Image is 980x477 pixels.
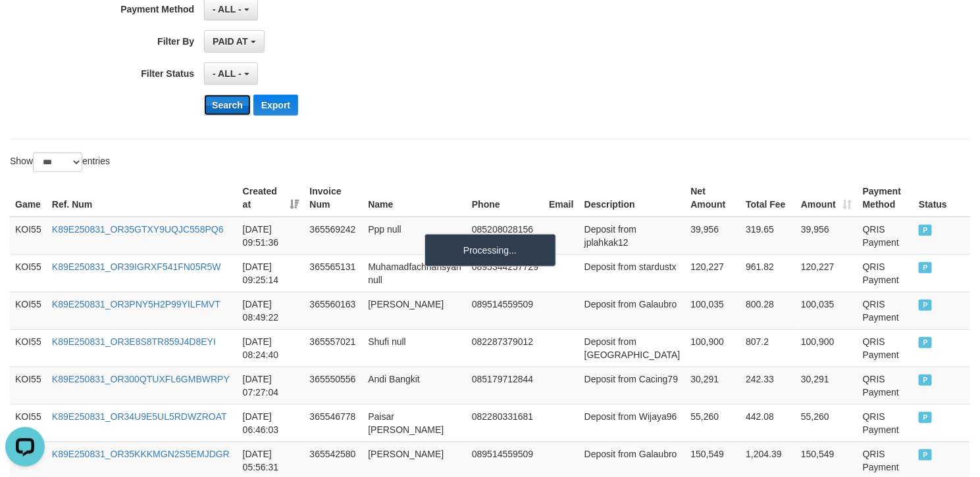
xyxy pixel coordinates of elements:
[740,217,796,255] td: 319.65
[467,292,544,329] td: 089514559509
[740,179,796,217] th: Total Fee
[10,404,47,442] td: KOI55
[686,179,741,217] th: Net Amount
[467,404,544,442] td: 082280331681
[686,217,741,255] td: 39,956
[238,254,305,292] td: [DATE] 09:25:14
[363,217,467,255] td: Ppp null
[52,299,220,309] a: K89E250831_OR3PNY5H2P99YILFMVT
[33,152,82,172] select: Showentries
[10,292,47,329] td: KOI55
[363,254,467,292] td: Muhamadfachriansyah null
[686,329,741,367] td: 100,900
[213,4,242,14] span: - ALL -
[238,404,305,442] td: [DATE] 06:46:03
[204,62,257,85] button: - ALL -
[740,404,796,442] td: 442.08
[579,404,686,442] td: Deposit from Wijaya96
[363,404,467,442] td: Paisar [PERSON_NAME]
[213,36,247,47] span: PAID AT
[10,179,47,217] th: Game
[579,367,686,404] td: Deposit from Cacing79
[238,367,305,404] td: [DATE] 07:27:04
[305,292,363,329] td: 365560163
[740,292,796,329] td: 800.28
[52,224,224,235] a: K89E250831_OR35GTXY9UQJC558PQ6
[796,179,858,217] th: Amount: activate to sort column ascending
[579,292,686,329] td: Deposit from Galaubro
[305,404,363,442] td: 365546778
[305,217,363,255] td: 365569242
[858,254,914,292] td: QRIS Payment
[10,329,47,367] td: KOI55
[858,329,914,367] td: QRIS Payment
[467,329,544,367] td: 082287379012
[579,254,686,292] td: Deposit from stardustx
[467,254,544,292] td: 0895344257729
[686,254,741,292] td: 120,227
[686,292,741,329] td: 100,035
[544,179,579,217] th: Email
[213,68,242,79] span: - ALL -
[204,95,251,116] button: Search
[919,300,932,311] span: PAID
[919,337,932,348] span: PAID
[686,367,741,404] td: 30,291
[253,95,298,116] button: Export
[858,367,914,404] td: QRIS Payment
[52,449,230,459] a: K89E250831_OR35KKKMGN2S5EMJDGR
[919,375,932,386] span: PAID
[425,234,556,267] div: Processing...
[238,179,305,217] th: Created at: activate to sort column ascending
[363,179,467,217] th: Name
[10,367,47,404] td: KOI55
[919,449,932,461] span: PAID
[796,254,858,292] td: 120,227
[10,217,47,255] td: KOI55
[10,152,110,172] label: Show entries
[796,292,858,329] td: 100,035
[238,329,305,367] td: [DATE] 08:24:40
[858,292,914,329] td: QRIS Payment
[740,254,796,292] td: 961.82
[204,30,264,53] button: PAID AT
[52,261,221,272] a: K89E250831_OR39IGRXF541FN05R5W
[363,292,467,329] td: [PERSON_NAME]
[238,292,305,329] td: [DATE] 08:49:22
[47,179,238,217] th: Ref. Num
[740,329,796,367] td: 807.2
[238,217,305,255] td: [DATE] 09:51:36
[686,404,741,442] td: 55,260
[305,367,363,404] td: 365550556
[467,179,544,217] th: Phone
[363,329,467,367] td: Shufi null
[5,5,45,45] button: Open LiveChat chat widget
[858,404,914,442] td: QRIS Payment
[305,179,363,217] th: Invoice Num
[467,367,544,404] td: 085179712844
[579,329,686,367] td: Deposit from [GEOGRAPHIC_DATA]
[305,254,363,292] td: 365565131
[919,225,932,236] span: PAID
[10,254,47,292] td: KOI55
[796,217,858,255] td: 39,956
[579,217,686,255] td: Deposit from jplahkak12
[52,411,227,422] a: K89E250831_OR34U9E5UL5RDWZROAT
[740,367,796,404] td: 242.33
[796,404,858,442] td: 55,260
[467,217,544,255] td: 085208028156
[858,179,914,217] th: Payment Method
[52,336,216,347] a: K89E250831_OR3E8S8TR859J4D8EYI
[796,367,858,404] td: 30,291
[579,179,686,217] th: Description
[52,374,230,384] a: K89E250831_OR300QTUXFL6GMBWRPY
[305,329,363,367] td: 365557021
[858,217,914,255] td: QRIS Payment
[919,262,932,273] span: PAID
[914,179,970,217] th: Status
[796,329,858,367] td: 100,900
[363,367,467,404] td: Andi Bangkit
[919,412,932,423] span: PAID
